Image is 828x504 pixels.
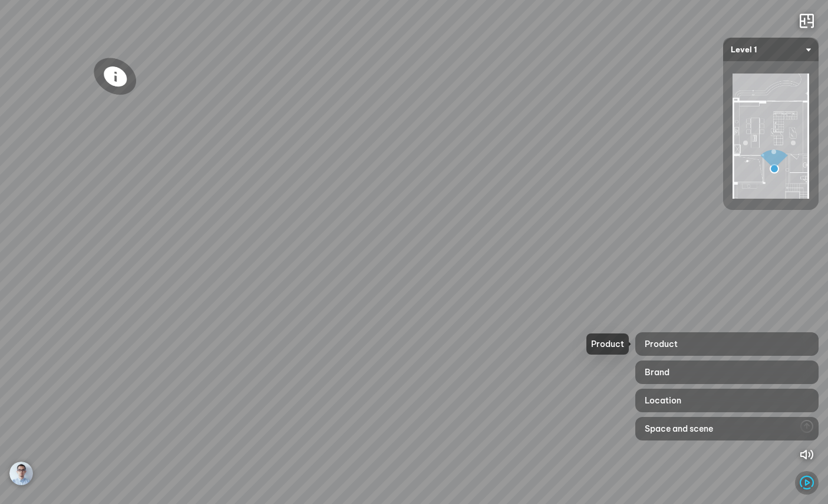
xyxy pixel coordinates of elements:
img: 11080974_102060_K6WDELTLFGG3.png [9,462,33,485]
img: minimap___vicos_UVWKMPF2EHU.png [733,74,809,199]
span: Brand [645,366,669,378]
span: Product [645,338,678,350]
span: Space and scene [645,423,713,435]
span: Level 1 [731,38,811,61]
span: Product [591,338,624,350]
span: Location [645,395,681,406]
